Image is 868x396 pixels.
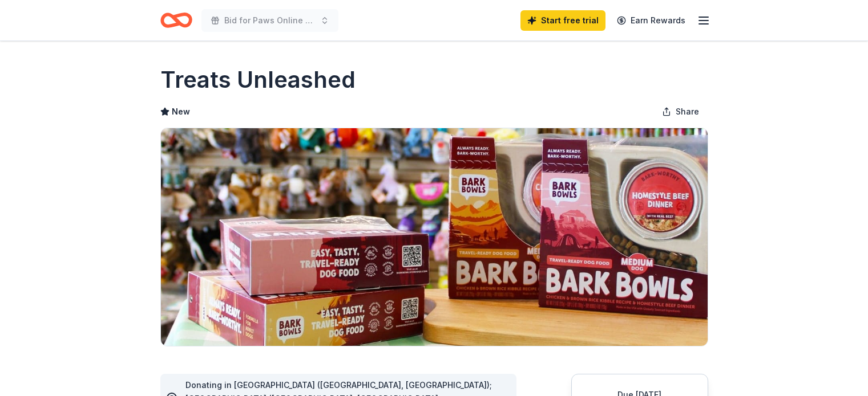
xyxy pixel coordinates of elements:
[520,10,605,31] a: Start free trial
[172,105,190,119] span: New
[161,128,708,346] img: Image for Treats Unleashed
[224,14,316,27] span: Bid for Paws Online Auction
[201,9,338,32] button: Bid for Paws Online Auction
[676,105,699,119] span: Share
[160,64,356,96] h1: Treats Unleashed
[653,100,708,123] button: Share
[160,7,192,34] a: Home
[610,10,692,31] a: Earn Rewards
